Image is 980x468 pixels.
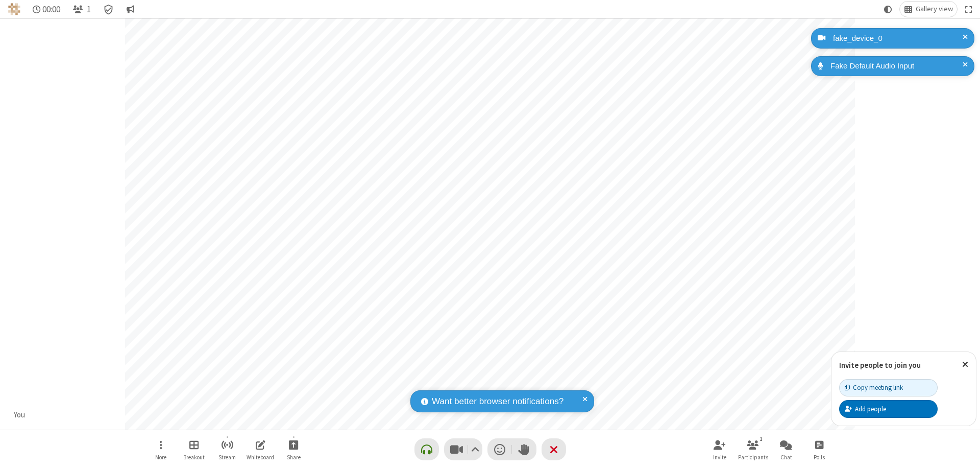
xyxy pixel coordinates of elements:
[414,438,439,460] button: Connect your audio
[839,379,938,396] button: Copy meeting link
[10,409,29,421] div: You
[87,5,91,14] span: 1
[829,33,967,44] div: fake_device_0
[880,2,896,17] button: Using system theme
[713,454,726,460] span: Invite
[432,395,563,408] span: Want better browser notifications?
[961,2,976,17] button: Fullscreen
[179,435,209,464] button: Manage Breakout Rooms
[757,434,766,443] div: 1
[738,435,768,464] button: Open participant list
[245,435,276,464] button: Open shared whiteboard
[827,60,967,72] div: Fake Default Audio Input
[42,5,60,14] span: 00:00
[839,400,938,417] button: Add people
[954,352,976,377] button: Close popover
[512,438,536,460] button: Raise hand
[916,5,953,13] span: Gallery view
[122,2,138,17] button: Conversation
[99,2,118,17] div: Meeting details Encryption enabled
[468,438,482,460] button: Video setting
[68,2,95,17] button: Open participant list
[247,454,274,460] span: Whiteboard
[487,438,512,460] button: Send a reaction
[287,454,301,460] span: Share
[780,454,792,460] span: Chat
[8,3,20,15] img: QA Selenium DO NOT DELETE OR CHANGE
[278,435,309,464] button: Start sharing
[900,2,957,17] button: Change layout
[738,454,768,460] span: Participants
[804,435,835,464] button: Open poll
[542,438,566,460] button: End or leave meeting
[704,435,735,464] button: Invite participants (⌘+Shift+I)
[145,435,176,464] button: Open menu
[218,454,236,460] span: Stream
[444,438,482,460] button: Stop video (⌘+Shift+V)
[183,454,205,460] span: Breakout
[212,435,242,464] button: Start streaming
[839,360,921,370] label: Invite people to join you
[771,435,801,464] button: Open chat
[845,383,903,392] div: Copy meeting link
[155,454,166,460] span: More
[29,2,65,17] div: Timer
[814,454,825,460] span: Polls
